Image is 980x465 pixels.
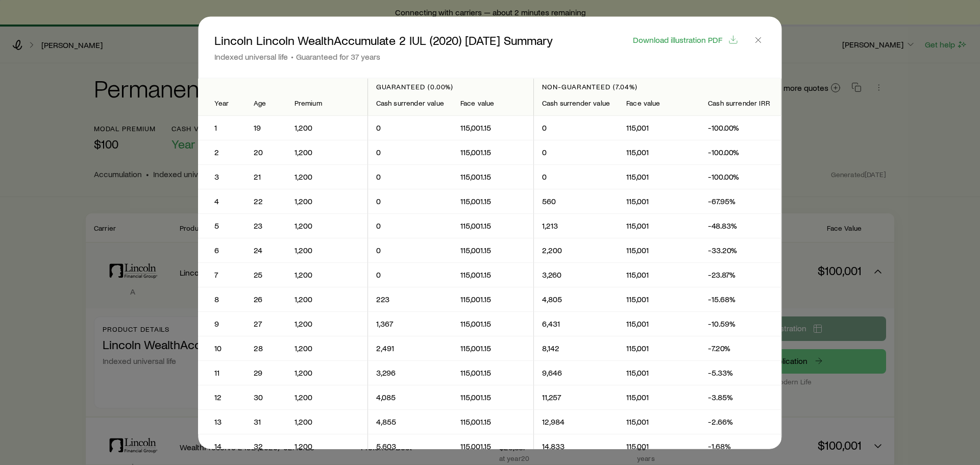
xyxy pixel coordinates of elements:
div: Cash surrender IRR [708,99,773,107]
p: 11 [214,368,229,378]
p: 1,200 [295,147,359,157]
p: 1,200 [295,245,359,255]
p: 1,200 [295,368,359,378]
p: 11,257 [542,392,610,402]
p: 115,001 [627,294,692,304]
p: 28 [254,343,278,353]
p: 0 [376,196,444,206]
div: Face value [460,99,525,107]
p: 1,213 [542,221,610,231]
p: 6 [214,245,229,255]
p: 24 [254,245,278,255]
p: 4,805 [542,294,610,304]
p: 29 [254,368,278,378]
div: Cash surrender value [542,99,610,107]
p: 2,200 [542,245,610,255]
p: 0 [376,123,444,133]
p: 115,001.15 [460,368,525,378]
p: 0 [376,221,444,231]
p: -10.59% [708,319,773,329]
p: 13 [214,417,229,427]
p: 0 [376,245,444,255]
div: Cash surrender value [376,99,444,107]
p: 115,001.15 [460,123,525,133]
p: 1,200 [295,196,359,206]
p: -67.95% [708,196,773,206]
p: 115,001 [627,123,692,133]
p: -48.83% [708,221,773,231]
p: 14,833 [542,441,610,451]
p: 1,200 [295,270,359,280]
button: Download illustration PDF [632,34,739,45]
p: 21 [254,172,278,182]
p: 19 [254,123,278,133]
p: 14 [214,441,229,451]
p: 115,001 [627,319,692,329]
p: 4,855 [376,417,444,427]
p: 115,001 [627,270,692,280]
p: 0 [542,172,610,182]
p: Lincoln Lincoln WealthAccumulate 2 IUL (2020) [DATE] Summary [214,33,553,47]
p: 22 [254,196,278,206]
p: 27 [254,319,278,329]
p: 1,200 [295,392,359,402]
div: Premium [295,99,359,107]
p: 115,001.15 [460,147,525,157]
p: 6,431 [542,319,610,329]
p: 4 [214,196,229,206]
p: 25 [254,270,278,280]
p: 115,001.15 [460,343,525,353]
p: 10 [214,343,229,353]
p: 115,001.15 [460,441,525,451]
p: 115,001.15 [460,294,525,304]
p: 223 [376,294,444,304]
p: 115,001 [627,368,692,378]
p: 31 [254,417,278,427]
p: 1,200 [295,319,359,329]
p: 0 [376,172,444,182]
p: -1.68% [708,441,773,451]
p: 115,001 [627,172,692,182]
p: 4,085 [376,392,444,402]
p: 0 [376,270,444,280]
p: -100.00% [708,172,773,182]
p: -2.66% [708,417,773,427]
p: 115,001.15 [460,196,525,206]
p: 12 [214,392,229,402]
p: 115,001 [627,221,692,231]
p: 9 [214,319,229,329]
div: Age [254,99,278,107]
p: 2,491 [376,343,444,353]
p: 3,260 [542,270,610,280]
p: -15.68% [708,294,773,304]
p: 115,001 [627,343,692,353]
p: 32 [254,441,278,451]
p: 12,984 [542,417,610,427]
p: -23.87% [708,270,773,280]
p: 1,200 [295,441,359,451]
p: 115,001.15 [460,172,525,182]
p: -33.20% [708,245,773,255]
p: 30 [254,392,278,402]
p: 1,200 [295,123,359,133]
p: -3.85% [708,392,773,402]
span: Download illustration PDF [633,35,722,43]
p: 115,001.15 [460,417,525,427]
p: 0 [542,123,610,133]
p: 1,367 [376,319,444,329]
p: 115,001 [627,147,692,157]
p: 5,603 [376,441,444,451]
p: 1 [214,123,229,133]
p: 1,200 [295,417,359,427]
p: 26 [254,294,278,304]
p: Non-guaranteed (7.04%) [542,82,773,90]
p: Guaranteed (0.00%) [376,82,525,90]
p: 115,001 [627,245,692,255]
p: 9,646 [542,368,610,378]
p: 1,200 [295,172,359,182]
p: Indexed universal life Guaranteed for 37 years [214,51,553,61]
p: 8,142 [542,343,610,353]
p: 115,001 [627,441,692,451]
p: 115,001.15 [460,270,525,280]
p: -100.00% [708,123,773,133]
